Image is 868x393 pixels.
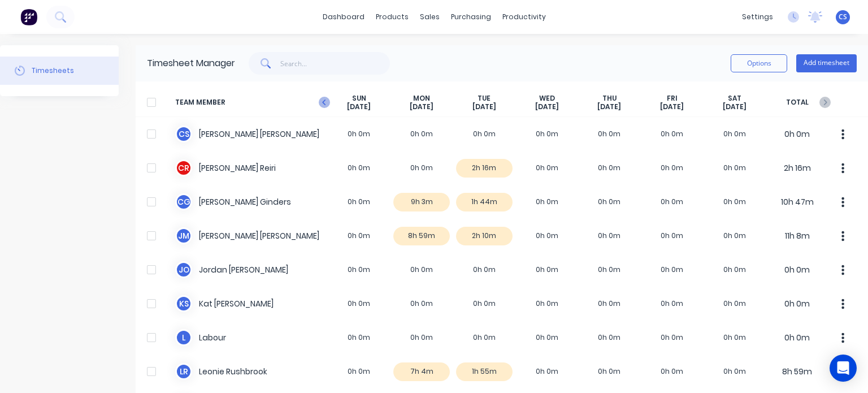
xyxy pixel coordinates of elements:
button: Options [731,54,787,72]
span: TEAM MEMBER [175,94,328,111]
a: dashboard [317,8,370,25]
span: [DATE] [347,102,371,111]
div: Open Intercom Messenger [830,355,857,382]
span: TOTAL [766,94,828,111]
span: SUN [352,94,366,103]
div: products [370,8,414,25]
span: MON [413,94,430,103]
span: [DATE] [472,102,496,111]
span: [DATE] [410,102,433,111]
span: FRI [667,94,678,103]
span: WED [539,94,555,103]
button: Add timesheet [796,54,857,72]
span: [DATE] [597,102,621,111]
div: sales [414,8,445,25]
input: Search... [280,52,390,75]
div: settings [736,8,779,25]
div: Timesheets [32,66,74,76]
div: Timesheet Manager [147,57,235,70]
span: [DATE] [535,102,559,111]
span: THU [602,94,617,103]
img: Factory [20,8,37,25]
span: CS [839,12,847,22]
span: SAT [728,94,741,103]
span: [DATE] [660,102,684,111]
span: TUE [478,94,491,103]
span: [DATE] [723,102,747,111]
div: purchasing [445,8,497,25]
div: productivity [497,8,552,25]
